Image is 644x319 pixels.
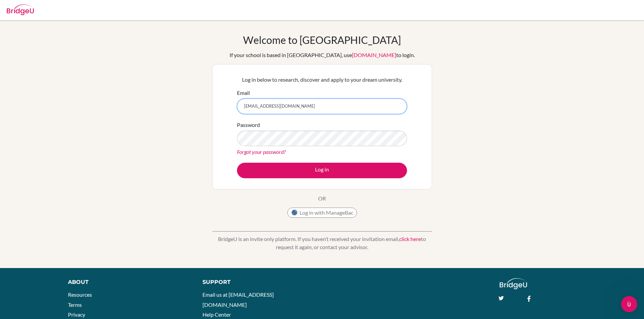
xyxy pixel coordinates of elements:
a: Privacy [68,311,85,318]
a: click here [399,236,421,242]
iframe: Intercom live chat [621,296,637,312]
button: Log in [237,163,407,178]
div: About [68,278,187,286]
a: Terms [68,301,82,308]
label: Password [237,121,260,129]
a: Help Center [202,311,231,318]
button: Log in with ManageBac [287,208,357,218]
label: Email [237,89,250,97]
a: [DOMAIN_NAME] [352,52,396,58]
a: Email us at [EMAIL_ADDRESS][DOMAIN_NAME] [202,291,274,308]
div: Support [202,278,314,286]
a: Resources [68,291,92,298]
p: OR [318,194,326,203]
img: logo_white@2x-f4f0deed5e89b7ecb1c2cc34c3e3d731f90f0f143d5ea2071677605dd97b5244.png [500,278,527,289]
p: Log in below to research, discover and apply to your dream university. [237,76,407,84]
div: If your school is based in [GEOGRAPHIC_DATA], use to login. [230,51,415,59]
h1: Welcome to [GEOGRAPHIC_DATA] [243,34,401,46]
a: Forgot your password? [237,149,286,155]
img: Bridge-U [7,4,34,15]
p: BridgeU is an invite only platform. If you haven’t received your invitation email, to request it ... [212,235,432,251]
